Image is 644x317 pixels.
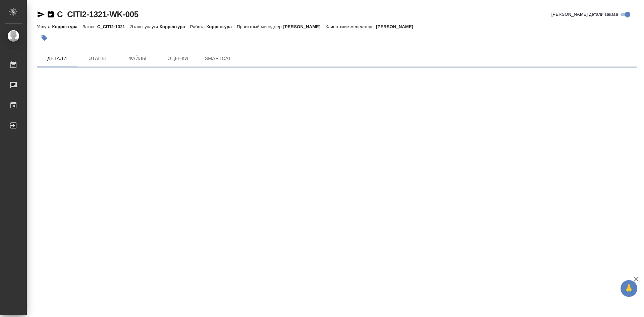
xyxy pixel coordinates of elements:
button: Скопировать ссылку [47,10,55,18]
p: Проектный менеджер [237,24,283,29]
span: Оценки [162,54,194,63]
p: Заказ: [83,24,97,29]
span: [PERSON_NAME] детали заказа [551,11,618,18]
span: 🙏 [623,281,635,296]
button: Скопировать ссылку для ЯМессенджера [37,10,45,18]
p: [PERSON_NAME] [283,24,326,29]
span: Детали [41,54,73,63]
button: Добавить тэг [37,31,52,45]
p: Этапы услуги [130,24,160,29]
span: Этапы [81,54,113,63]
p: Клиентские менеджеры [325,24,376,29]
p: Корректура [160,24,190,29]
p: Услуга [37,24,52,29]
p: Корректура [206,24,237,29]
p: Корректура [52,24,83,29]
p: Работа [190,24,207,29]
p: C_CITI2-1321 [97,24,130,29]
span: SmartCat [202,54,234,63]
p: [PERSON_NAME] [376,24,418,29]
a: C_CITI2-1321-WK-005 [57,10,139,19]
button: 🙏 [621,280,637,297]
span: Файлы [121,54,154,63]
